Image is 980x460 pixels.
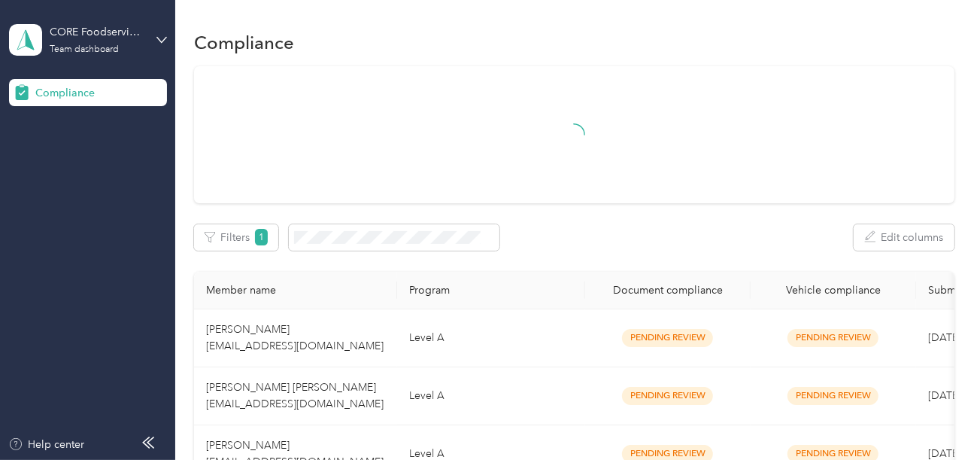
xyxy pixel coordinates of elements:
[787,387,878,404] span: Pending Review
[206,381,384,410] span: [PERSON_NAME] [PERSON_NAME] [EMAIL_ADDRESS][DOMAIN_NAME]
[50,45,119,54] div: Team dashboard
[50,24,144,40] div: CORE Foodservice (Main)
[255,229,269,245] span: 1
[8,437,85,452] button: Help center
[787,329,878,346] span: Pending Review
[194,35,294,50] h1: Compliance
[397,309,585,367] td: Level A
[194,224,279,251] button: Filters1
[397,272,585,309] th: Program
[622,329,713,346] span: Pending Review
[622,387,713,404] span: Pending Review
[763,284,904,297] div: Vehicle compliance
[854,224,954,251] button: Edit columns
[206,323,384,352] span: [PERSON_NAME] [EMAIL_ADDRESS][DOMAIN_NAME]
[896,376,980,460] iframe: Everlance-gr Chat Button Frame
[397,367,585,425] td: Level A
[35,85,95,101] span: Compliance
[194,272,397,309] th: Member name
[597,284,739,297] div: Document compliance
